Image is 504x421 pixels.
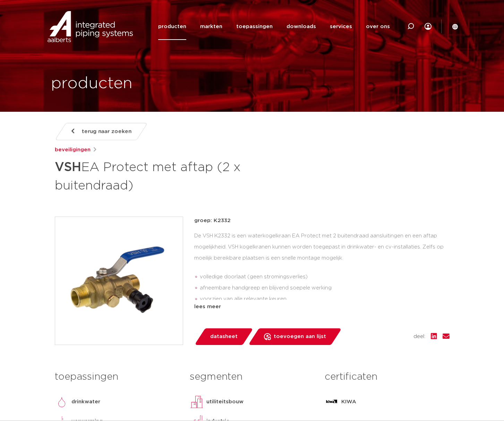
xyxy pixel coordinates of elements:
span: deel: [413,332,425,341]
a: producten [158,13,186,40]
img: drinkwater [55,395,69,409]
p: utiliteitsbouw [206,398,244,406]
li: volledige doorlaat (geen stromingsverlies) [200,271,450,283]
span: toevoegen aan lijst [274,331,326,342]
a: beveiligingen [55,146,91,154]
span: datasheet [210,331,238,342]
strong: VSH [55,161,81,174]
li: voorzien van alle relevante keuren [200,294,450,305]
a: downloads [287,13,316,40]
img: utiliteitsbouw [190,395,204,409]
p: groep: K2332 [194,217,450,225]
span: terug naar zoeken [82,126,131,137]
a: toepassingen [236,13,273,40]
div: lees meer [194,303,450,311]
a: markten [200,13,222,40]
a: services [330,13,352,40]
nav: Menu [158,13,390,40]
h3: certificaten [325,370,449,384]
img: Product Image for VSH EA Protect met aftap (2 x buitendraad) [55,217,183,345]
h1: producten [51,73,133,95]
a: datasheet [194,328,253,345]
h3: toepassingen [55,370,179,384]
li: afneembare handgreep en blijvend soepele werking [200,283,450,294]
div: De VSH K2332 is een waterkogelkraan EA Protect met 2 buitendraad aansluitingen en een aftap mogel... [194,230,450,300]
p: drinkwater [71,398,100,406]
img: KIWA [325,395,339,409]
a: over ons [366,13,390,40]
a: terug naar zoeken [54,123,147,140]
h1: EA Protect met aftap (2 x buitendraad) [55,157,315,194]
h3: segmenten [190,370,314,384]
p: KIWA [341,398,356,406]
